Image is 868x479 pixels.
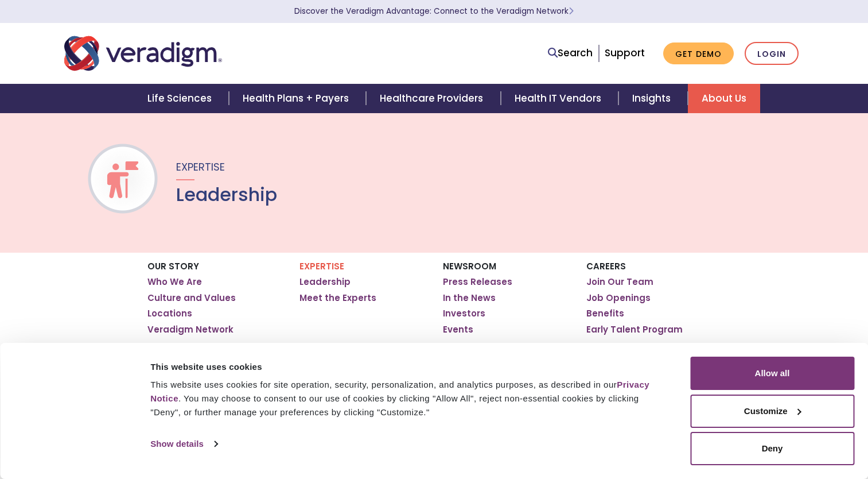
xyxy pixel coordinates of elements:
button: Customize [690,395,854,428]
a: Job Openings [586,292,651,304]
a: About Us [688,84,760,113]
a: Health Plans + Payers [229,84,366,113]
a: Support [605,46,645,60]
a: Investors [443,308,485,319]
img: Veradigm logo [64,34,222,72]
a: Locations [147,308,192,319]
a: Benefits [586,308,624,319]
a: Life Sciences [134,84,229,113]
a: Discover the Veradigm Advantage: Connect to the Veradigm NetworkLearn More [294,6,574,17]
button: Deny [690,432,854,465]
a: Early Talent Program [586,324,683,335]
a: Culture and Values [147,292,236,304]
a: Who We Are [147,276,202,288]
a: Meet the Experts [299,292,376,304]
div: This website uses cookies [150,360,664,374]
a: Healthcare Providers [366,84,500,113]
a: Show details [150,435,217,453]
a: Events [443,324,473,335]
a: Press Releases [443,276,512,288]
a: Veradigm Network [147,324,233,335]
a: Search [548,45,593,61]
a: Login [745,42,799,65]
span: Expertise [176,160,225,174]
a: Join Our Team [586,276,653,288]
button: Allow all [690,357,854,390]
h1: Leadership [176,184,277,206]
span: Learn More [569,6,574,17]
div: This website uses cookies for site operation, security, personalization, and analytics purposes, ... [150,378,664,419]
a: Leadership [299,276,351,288]
a: Insights [618,84,688,113]
a: Get Demo [663,43,734,65]
a: Health IT Vendors [501,84,618,113]
a: In the News [443,292,496,304]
